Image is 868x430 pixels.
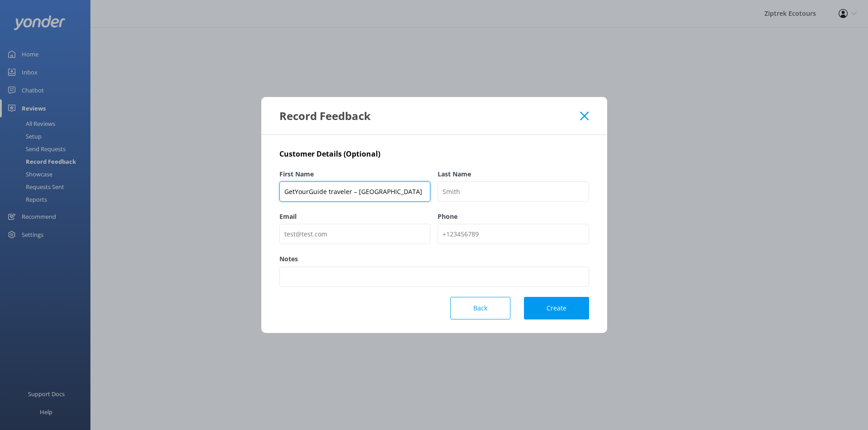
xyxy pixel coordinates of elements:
label: Notes [279,254,589,264]
label: Email [279,212,431,222]
input: test@test.com [279,224,431,244]
div: Record Feedback [279,108,580,123]
label: Last Name [438,169,589,179]
input: +123456789 [438,224,589,244]
label: First Name [279,169,431,179]
h4: Customer Details (Optional) [279,148,589,160]
button: Back [450,297,510,319]
input: Smith [438,181,589,202]
button: Create [524,297,589,319]
button: Close [580,111,589,120]
label: Phone [438,212,589,222]
input: John [279,181,431,202]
